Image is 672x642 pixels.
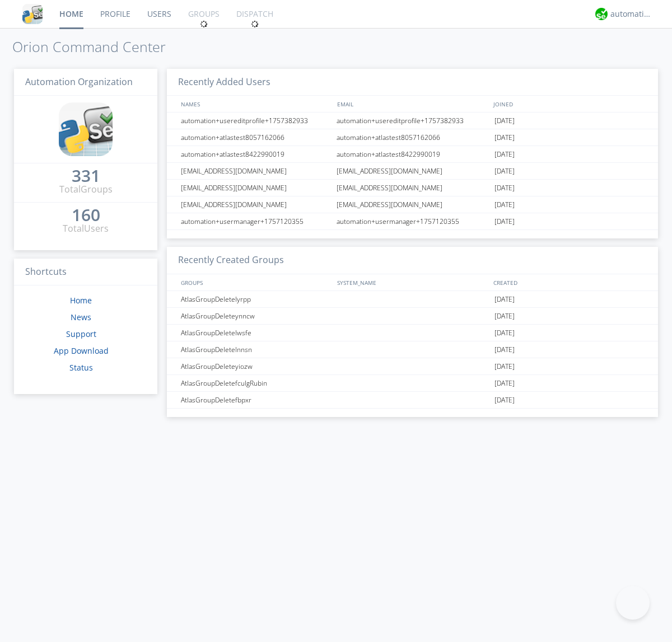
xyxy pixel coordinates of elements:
div: [EMAIL_ADDRESS][DOMAIN_NAME] [334,196,492,213]
h3: Recently Added Users [167,69,658,96]
div: [EMAIL_ADDRESS][DOMAIN_NAME] [334,163,492,179]
span: [DATE] [494,180,515,196]
div: AtlasGroupDeletefbpxr [178,392,333,408]
span: [DATE] [494,375,515,392]
a: [EMAIL_ADDRESS][DOMAIN_NAME][EMAIL_ADDRESS][DOMAIN_NAME][DATE] [167,163,658,180]
div: 331 [72,170,100,181]
div: automation+atlastest8057162066 [178,129,333,146]
span: [DATE] [494,196,515,213]
span: Automation Organization [25,76,133,88]
div: AtlasGroupDeleteynncw [178,308,333,324]
a: automation+usermanager+1757120355automation+usermanager+1757120355[DATE] [167,213,658,230]
div: GROUPS [178,274,332,290]
div: AtlasGroupDeleteyiozw [178,358,333,374]
div: [EMAIL_ADDRESS][DOMAIN_NAME] [178,180,333,196]
a: News [71,312,91,322]
span: [DATE] [494,146,515,163]
img: cddb5a64eb264b2086981ab96f4c1ba7 [59,102,113,156]
a: AtlasGroupDeletelyrpp[DATE] [167,291,658,308]
div: [EMAIL_ADDRESS][DOMAIN_NAME] [334,180,492,196]
a: automation+atlastest8057162066automation+atlastest8057162066[DATE] [167,129,658,146]
a: App Download [54,345,109,356]
iframe: Toggle Customer Support [616,586,650,620]
div: AtlasGroupDeletelnnsn [178,341,333,358]
div: automation+atlastest8422990019 [334,146,492,162]
div: CREATED [491,274,647,290]
div: EMAIL [334,96,491,112]
a: AtlasGroupDeletelwsfe[DATE] [167,325,658,341]
a: AtlasGroupDeletefbpxr[DATE] [167,392,658,409]
div: SYSTEM_NAME [334,274,491,290]
div: AtlasGroupDeletelwsfe [178,325,333,341]
a: AtlasGroupDeletefculgRubin[DATE] [167,375,658,392]
a: [EMAIL_ADDRESS][DOMAIN_NAME][EMAIL_ADDRESS][DOMAIN_NAME][DATE] [167,196,658,213]
span: [DATE] [494,341,515,358]
div: automation+atlastest8422990019 [178,146,333,162]
span: [DATE] [494,291,515,308]
div: AtlasGroupDeletelyrpp [178,291,333,307]
div: automation+usereditprofile+1757382933 [334,113,492,129]
span: [DATE] [494,213,515,230]
div: [EMAIL_ADDRESS][DOMAIN_NAME] [178,163,333,179]
h3: Shortcuts [14,259,157,286]
span: [DATE] [494,392,515,409]
span: [DATE] [494,325,515,341]
div: 160 [72,209,100,221]
a: Status [69,362,93,373]
div: automation+usermanager+1757120355 [178,213,333,229]
img: spin.svg [251,20,259,28]
span: [DATE] [494,358,515,375]
div: automation+atlas [610,8,652,20]
div: JOINED [491,96,647,112]
a: AtlasGroupDeletelnnsn[DATE] [167,341,658,358]
div: [EMAIL_ADDRESS][DOMAIN_NAME] [178,196,333,213]
div: Total Users [63,222,109,235]
div: Total Groups [59,183,113,196]
div: NAMES [178,96,332,112]
a: automation+atlastest8422990019automation+atlastest8422990019[DATE] [167,146,658,163]
a: 160 [72,209,100,222]
span: [DATE] [494,113,515,129]
a: Home [70,295,92,306]
div: AtlasGroupDeletefculgRubin [178,375,333,391]
span: [DATE] [494,308,515,325]
div: automation+usereditprofile+1757382933 [178,113,333,129]
a: AtlasGroupDeleteyiozw[DATE] [167,358,658,375]
span: [DATE] [494,163,515,180]
a: 331 [72,170,100,183]
h3: Recently Created Groups [167,247,658,274]
a: automation+usereditprofile+1757382933automation+usereditprofile+1757382933[DATE] [167,113,658,129]
img: d2d01cd9b4174d08988066c6d424eccd [595,8,608,20]
img: spin.svg [200,20,208,28]
span: [DATE] [494,129,515,146]
div: automation+usermanager+1757120355 [334,213,492,229]
a: Support [66,329,96,339]
a: AtlasGroupDeleteynncw[DATE] [167,308,658,325]
div: automation+atlastest8057162066 [334,129,492,146]
a: [EMAIL_ADDRESS][DOMAIN_NAME][EMAIL_ADDRESS][DOMAIN_NAME][DATE] [167,180,658,196]
img: cddb5a64eb264b2086981ab96f4c1ba7 [22,4,43,24]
